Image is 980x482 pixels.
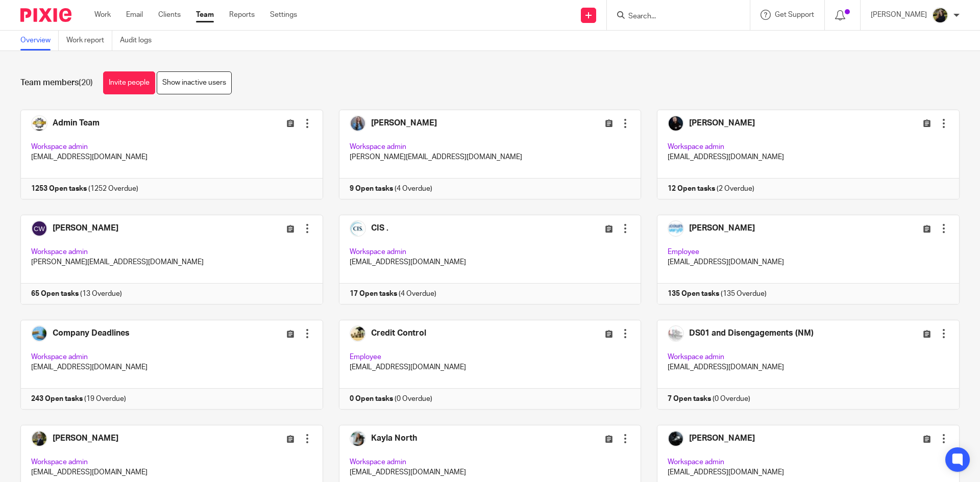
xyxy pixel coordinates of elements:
a: Overview [20,31,59,50]
h1: Team members [20,78,93,88]
a: Clients [158,10,181,20]
a: Reports [229,10,255,20]
a: Work [94,10,111,20]
a: Audit logs [120,31,159,50]
img: Pixie [20,8,71,22]
a: Show inactive users [157,71,232,94]
p: [PERSON_NAME] [871,10,927,20]
input: Search [627,12,719,21]
img: ACCOUNTING4EVERYTHING-13.jpg [932,7,948,23]
a: Email [126,10,143,20]
span: (20) [79,79,93,87]
a: Settings [270,10,297,20]
a: Team [196,10,214,20]
a: Invite people [103,71,155,94]
a: Work report [66,31,112,50]
span: Get Support [775,11,814,18]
